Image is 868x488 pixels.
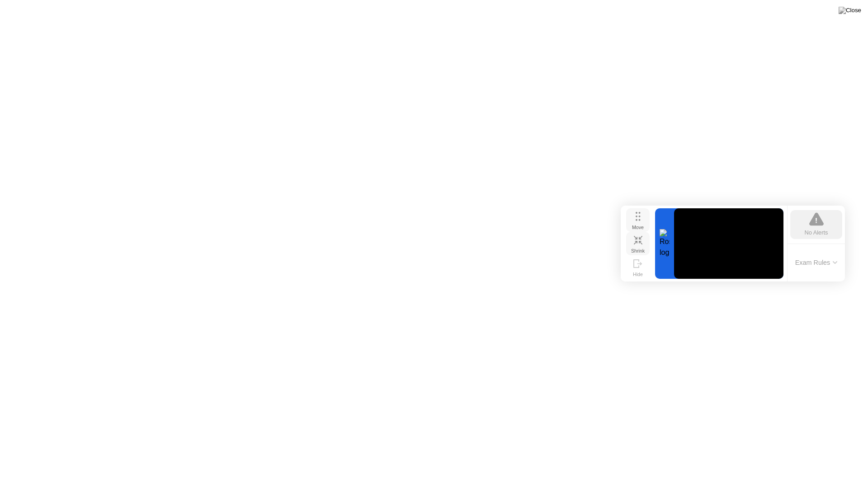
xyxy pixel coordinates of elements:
div: No Alerts [805,228,828,237]
button: Move [626,208,650,232]
button: Exam Rules [793,258,840,267]
div: Shrink [631,248,645,253]
div: Hide [633,272,643,277]
div: Move [632,225,644,230]
button: Shrink [626,232,650,255]
button: Hide [626,255,650,279]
